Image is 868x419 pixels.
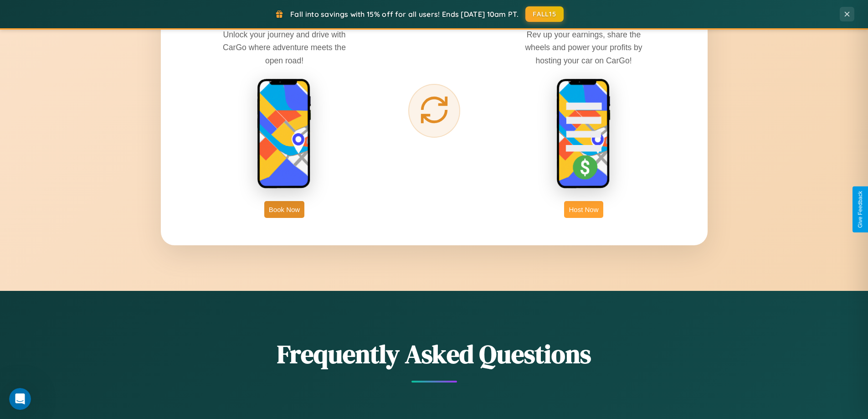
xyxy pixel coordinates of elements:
h2: Frequently Asked Questions [161,336,708,372]
p: Rev up your earnings, share the wheels and power your profits by hosting your car on CarGo! [515,28,652,67]
button: Book Now [264,201,304,218]
div: Give Feedback [857,191,863,228]
button: Host Now [564,201,603,218]
iframe: Intercom live chat [9,388,31,410]
p: Unlock your journey and drive with CarGo where adventure meets the open road! [216,28,353,67]
img: host phone [556,78,611,190]
span: Fall into savings with 15% off for all users! Ends [DATE] 10am PT. [290,10,519,19]
button: FALL15 [525,6,564,22]
img: rent phone [257,78,312,190]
